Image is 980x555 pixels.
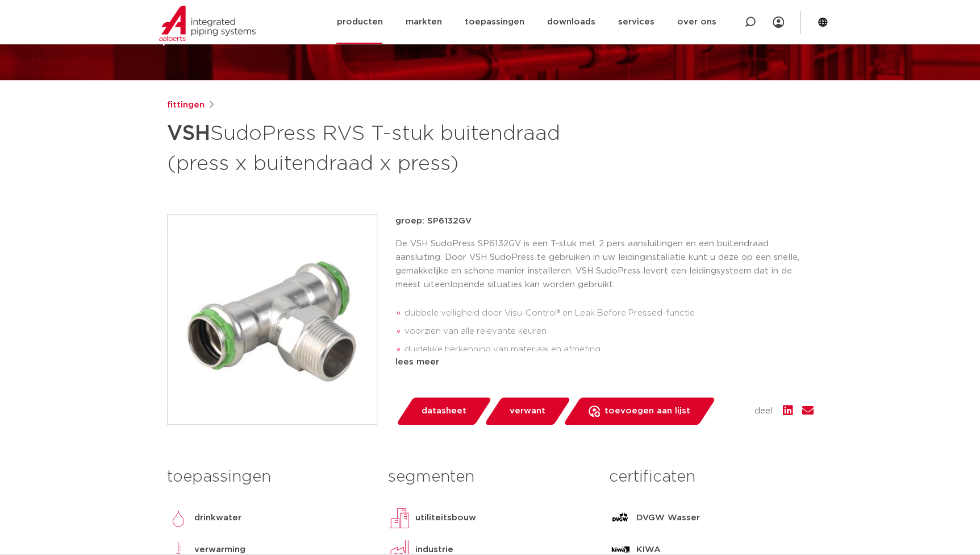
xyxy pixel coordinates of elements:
[636,511,700,525] p: DVGW Wasser
[510,402,545,420] span: verwant
[404,341,814,359] li: duidelijke herkenning van materiaal en afmeting
[415,511,476,525] p: utiliteitsbouw
[167,98,205,112] a: fittingen
[395,237,814,292] p: De VSH SudoPress SP6132GV is een T-stuk met 2 pers aansluitingen en een buitendraad aansluiting. ...
[167,507,190,529] img: drinkwater
[395,214,814,228] p: groep: SP6132GV
[167,123,210,144] strong: VSH
[167,117,594,178] h1: SudoPress RVS T-stuk buitendraad (press x buitendraad x press)
[483,397,571,425] a: verwant
[609,507,632,529] img: DVGW Wasser
[404,304,814,322] li: dubbele veiligheid door Visu-Control® en Leak Before Pressed-functie
[422,402,466,420] span: datasheet
[395,397,492,425] a: datasheet
[604,402,690,420] span: toevoegen aan lijst
[168,215,377,424] img: Product Image for VSH SudoPress RVS T-stuk buitendraad (press x buitendraad x press)
[388,466,592,488] h3: segmenten
[395,355,814,369] div: lees meer
[194,511,241,525] p: drinkwater
[388,507,411,529] img: utiliteitsbouw
[609,466,813,488] h3: certificaten
[167,466,371,488] h3: toepassingen
[754,404,774,418] span: deel:
[404,322,814,341] li: voorzien van alle relevante keuren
